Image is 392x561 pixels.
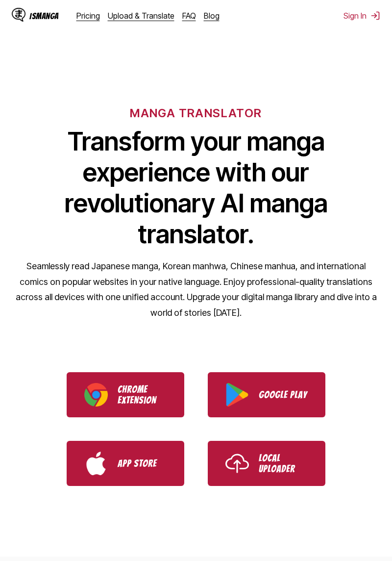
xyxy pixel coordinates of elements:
p: Local Uploader [259,453,308,474]
a: Download IsManga from App Store [67,441,184,486]
div: IsManga [29,11,59,21]
img: App Store logo [84,452,108,475]
a: FAQ [182,11,196,21]
a: Pricing [76,11,100,21]
a: Download IsManga Chrome Extension [67,372,184,417]
p: Seamlessly read Japanese manga, Korean manhwa, Chinese manhua, and international comics on popula... [12,258,380,320]
img: Chrome logo [84,383,108,407]
a: Download IsManga from Google Play [208,372,325,417]
img: Google Play logo [225,383,249,407]
a: Use IsManga Local Uploader [208,441,325,486]
p: Chrome Extension [118,384,167,406]
img: IsManga Logo [12,8,25,22]
p: App Store [118,458,167,469]
a: Upload & Translate [108,11,174,21]
img: Upload icon [225,452,249,475]
button: Sign In [343,11,380,21]
a: IsManga LogoIsManga [12,8,76,24]
p: Google Play [259,389,308,400]
h6: MANGA TRANSLATOR [130,106,262,120]
a: Blog [204,11,220,21]
h1: Transform your manga experience with our revolutionary AI manga translator. [12,126,380,250]
img: Sign out [370,11,380,21]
